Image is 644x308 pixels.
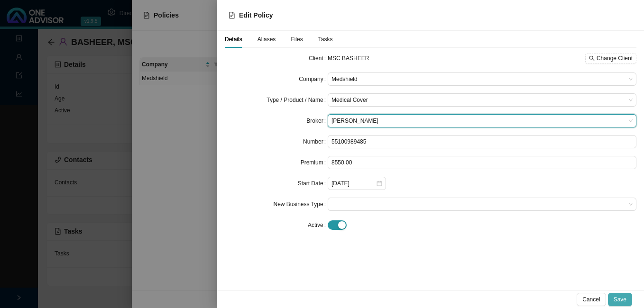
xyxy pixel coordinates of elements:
label: Broker [306,114,328,127]
span: Yusuf Ebrahim [331,115,633,127]
label: New Business Type [273,198,328,211]
label: Type / Product / Name [267,93,328,107]
span: Cancel [582,295,600,304]
span: MSC BASHEER [328,55,369,62]
span: Save [614,295,626,304]
label: Company [299,72,328,86]
span: Edit Policy [239,11,273,19]
span: Details [225,36,242,42]
span: Files [291,36,303,42]
label: Start Date [298,177,328,190]
button: Change Client [585,54,636,63]
span: file-text [229,12,235,18]
span: Medical Cover [331,94,633,106]
span: search [589,55,595,61]
button: Cancel [577,293,606,306]
label: Client [309,52,328,65]
label: Premium [301,156,328,169]
label: Active [308,218,328,232]
button: Save [608,293,632,306]
span: Change Client [597,54,633,63]
label: Number [303,135,328,148]
input: Select date [331,179,376,188]
span: Aliases [258,36,276,42]
span: Tasks [318,36,333,42]
span: Medshield [331,73,633,85]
